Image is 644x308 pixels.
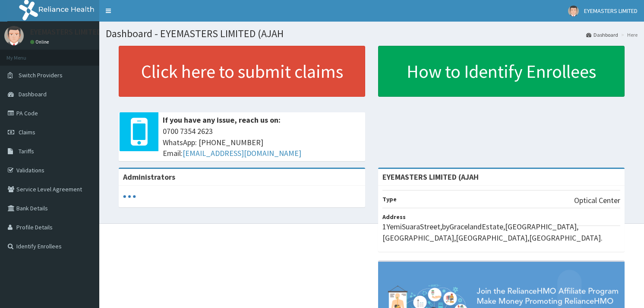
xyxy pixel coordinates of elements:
li: Here [619,31,638,38]
b: If you have any issue, reach us on: [163,115,281,125]
span: 0700 7354 2623 WhatsApp: [PHONE_NUMBER] Email: [163,126,361,159]
p: EYEMASTERS LIMITED [30,28,101,36]
span: EYEMASTERS LIMITED [584,7,638,15]
span: Dashboard [19,90,47,98]
p: Optical Center [574,195,620,206]
span: Switch Providers [19,71,63,79]
a: Click here to submit claims [119,46,365,97]
span: Tariffs [19,147,34,155]
a: Online [30,39,51,45]
svg: audio-loading [123,190,136,203]
a: Dashboard [586,31,618,38]
b: Address [382,213,406,221]
b: Administrators [123,172,175,182]
h1: Dashboard - EYEMASTERS LIMITED (AJAH [106,28,638,39]
p: 1YemiSuaraStreet,byGracelandEstate,[GEOGRAPHIC_DATA], [GEOGRAPHIC_DATA],[GEOGRAPHIC_DATA],[GEOGRA... [382,221,620,243]
a: How to Identify Enrollees [378,46,625,97]
span: Claims [19,128,35,136]
b: Type [382,195,397,203]
a: [EMAIL_ADDRESS][DOMAIN_NAME] [183,148,301,158]
img: User Image [4,26,24,45]
strong: EYEMASTERS LIMITED (AJAH [382,172,479,182]
img: User Image [568,6,579,16]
